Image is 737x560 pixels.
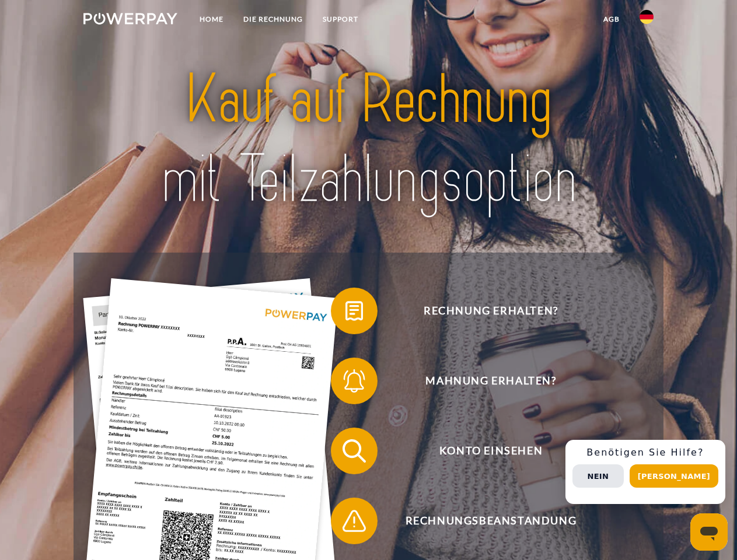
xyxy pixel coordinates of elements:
a: Home [190,9,233,30]
img: qb_warning.svg [340,506,369,535]
button: Konto einsehen [331,428,634,474]
button: Rechnungsbeanstandung [331,498,634,544]
button: Nein [572,464,624,488]
img: de [640,10,654,24]
a: SUPPORT [313,9,368,30]
div: Schnellhilfe [565,440,725,504]
span: Konto einsehen [348,428,634,474]
a: agb [593,9,630,30]
button: Mahnung erhalten? [331,358,634,404]
img: qb_search.svg [340,436,369,466]
img: qb_bill.svg [340,296,369,325]
button: [PERSON_NAME] [630,464,718,488]
span: Mahnung erhalten? [348,358,634,404]
img: qb_bell.svg [340,366,369,395]
span: Rechnung erhalten? [348,288,634,334]
img: title-powerpay_de.svg [111,56,626,223]
img: logo-powerpay-white.svg [83,13,177,24]
button: Rechnung erhalten? [331,288,634,334]
iframe: Schaltfläche zum Öffnen des Messaging-Fensters [690,513,728,551]
a: DIE RECHNUNG [233,9,313,30]
span: Rechnungsbeanstandung [348,498,634,544]
h3: Benötigen Sie Hilfe? [572,447,718,459]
